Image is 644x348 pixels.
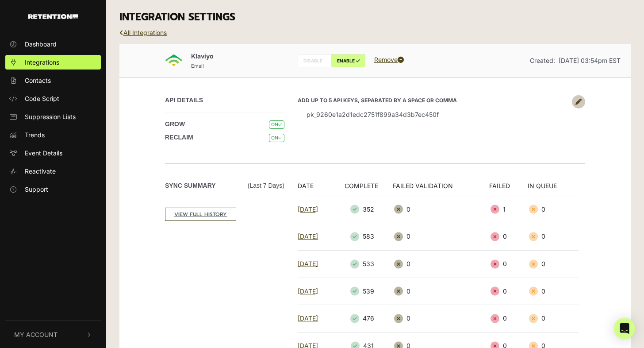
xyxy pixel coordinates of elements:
a: [DATE] [298,232,318,240]
label: API DETAILS [165,96,203,105]
label: RECLAIM [165,133,193,142]
a: [DATE] [298,287,318,295]
button: My Account [5,321,101,348]
a: Code Script [5,91,101,106]
span: Klaviyo [191,52,214,60]
span: Contacts [25,76,51,85]
span: Integrations [25,58,59,67]
small: Email [191,63,204,69]
span: Trends [25,130,45,139]
span: Dashboard [25,39,57,49]
td: 0 [489,305,528,333]
td: 0 [528,278,579,305]
span: ON [269,120,284,129]
a: Event Details [5,146,101,160]
h3: INTEGRATION SETTINGS [119,11,631,23]
a: Reactivate [5,164,101,178]
img: Klaviyo [165,51,183,69]
td: 0 [528,305,579,333]
img: Retention.com [28,14,78,19]
a: Remove [374,56,404,63]
td: 0 [489,250,528,278]
a: All Integrations [119,29,167,36]
a: Integrations [5,55,101,70]
td: 0 [528,223,579,251]
td: 0 [393,223,489,251]
th: IN QUEUE [528,181,579,196]
span: [DATE] 03:54pm EST [559,57,621,64]
li: pk_9260e1a2d1edc2751f899a34d3b7ec450f [298,104,567,124]
a: [DATE] [298,314,318,322]
label: GROW [165,120,185,129]
span: Support [25,185,48,194]
span: Code Script [25,94,59,103]
td: 0 [489,278,528,305]
a: [DATE] [298,260,318,267]
a: Contacts [5,73,101,88]
td: 476 [335,305,393,333]
td: 0 [393,278,489,305]
a: Support [5,182,101,197]
label: DISABLE [298,54,332,67]
th: COMPLETE [335,181,393,196]
th: DATE [298,181,335,196]
td: 0 [528,250,579,278]
label: ENABLE [331,54,365,67]
a: VIEW FULL HISTORY [165,208,236,221]
td: 539 [335,278,393,305]
td: 0 [393,196,489,223]
td: 1 [489,196,528,223]
label: Sync Summary [165,181,284,190]
span: Reactivate [25,166,56,176]
a: Trends [5,128,101,142]
a: Suppression Lists [5,109,101,124]
td: 352 [335,196,393,223]
td: 0 [393,250,489,278]
div: Open Intercom Messenger [614,318,635,339]
td: 583 [335,223,393,251]
span: ON [269,134,284,142]
td: 0 [489,223,528,251]
span: (Last 7 days) [248,181,284,190]
td: 0 [528,196,579,223]
a: Dashboard [5,37,101,51]
a: [DATE] [298,205,318,213]
strong: Add up to 5 API keys, separated by a space or comma [298,97,457,104]
span: Suppression Lists [25,112,76,121]
td: 533 [335,250,393,278]
span: Created: [530,57,555,64]
th: FAILED [489,181,528,196]
span: My Account [14,330,57,339]
td: 0 [393,305,489,333]
th: FAILED VALIDATION [393,181,489,196]
span: Event Details [25,148,62,158]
